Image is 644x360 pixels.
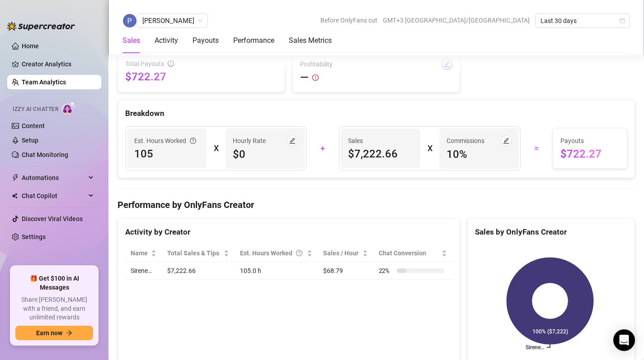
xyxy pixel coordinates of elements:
[526,344,544,351] text: Sirene…
[503,138,509,144] span: edit
[620,18,625,23] span: calendar
[447,136,484,146] article: Commissions
[125,245,162,262] th: Name
[62,102,76,115] img: AI Chatter
[155,35,178,46] div: Activity
[560,136,620,146] span: Payouts
[125,69,277,84] span: $722.27
[22,57,94,71] a: Creator Analytics
[318,262,373,280] td: $68.79
[12,174,19,181] span: thunderbolt
[122,35,140,46] div: Sales
[15,326,93,340] button: Earn nowarrow-right
[300,70,309,85] span: —
[134,147,199,161] span: 105
[289,138,296,144] span: edit
[240,248,306,258] div: Est. Hours Worked
[379,248,440,258] span: Chat Conversion
[214,141,218,156] div: X
[22,151,68,158] a: Chat Monitoring
[289,35,332,46] div: Sales Metrics
[323,248,360,258] span: Sales / Hour
[233,147,298,162] span: $0
[12,193,18,199] img: Chat Copilot
[36,329,62,337] span: Earn now
[22,78,66,86] a: Team Analytics
[22,171,86,185] span: Automations
[613,329,635,351] div: Open Intercom Messenger
[22,137,38,144] a: Setup
[134,136,196,146] div: Est. Hours Worked
[560,147,620,161] span: $722.27
[22,233,46,240] a: Settings
[233,136,266,146] article: Hourly Rate
[162,262,235,280] td: $7,222.66
[312,74,319,81] span: exclamation-circle
[15,295,93,322] span: Share [PERSON_NAME] with a friend, and earn unlimited rewards
[22,189,86,203] span: Chat Copilot
[190,136,196,146] span: question-circle
[168,60,174,67] span: info-circle
[131,248,149,258] span: Name
[123,14,136,28] img: Petteri
[541,14,625,28] span: Last 30 days
[118,198,635,211] h4: Performance by OnlyFans Creator
[320,14,377,27] span: Before OnlyFans cut
[193,35,219,46] div: Payouts
[318,245,373,262] th: Sales / Hour
[15,274,93,292] span: 🎁 Get $100 in AI Messages
[447,147,512,162] span: 10 %
[383,14,530,27] span: GMT+3 [GEOGRAPHIC_DATA]/[GEOGRAPHIC_DATA]
[379,266,393,276] span: 22 %
[125,226,452,238] div: Activity by Creator
[296,248,302,258] span: question-circle
[235,262,318,280] td: 105.0 h
[22,215,83,222] a: Discover Viral Videos
[233,35,274,46] div: Performance
[373,245,452,262] th: Chat Conversion
[348,147,413,161] span: $7,222.66
[22,42,39,50] a: Home
[125,262,162,280] td: Sirene…
[300,59,333,69] span: Profitability
[125,107,627,120] div: Breakdown
[348,136,413,146] span: Sales
[7,22,75,31] img: logo-BBDzfeDw.svg
[13,105,58,114] span: Izzy AI Chatter
[125,59,164,69] span: Total Payouts
[162,245,235,262] th: Total Sales & Tips
[66,330,72,336] span: arrow-right
[142,14,202,28] span: Petteri
[444,61,450,67] span: edit
[167,248,222,258] span: Total Sales & Tips
[475,226,627,238] div: Sales by OnlyFans Creator
[428,141,432,156] div: X
[22,122,45,129] a: Content
[312,141,334,156] div: +
[526,141,547,156] div: =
